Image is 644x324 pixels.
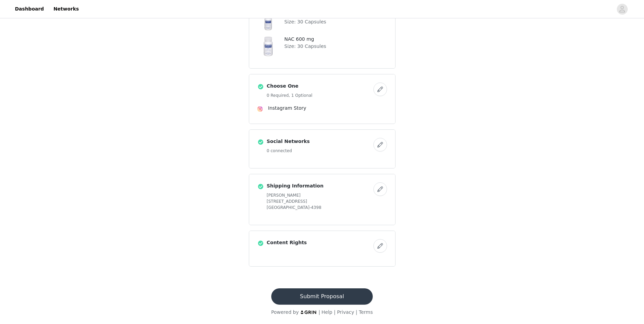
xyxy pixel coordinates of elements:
[267,239,371,246] h4: Content Rights
[359,309,373,315] a: Terms
[267,83,371,90] h4: Choose One
[11,1,48,17] a: Dashboard
[267,138,371,145] h4: Social Networks
[257,106,263,112] img: Instagram Icon
[356,309,357,315] span: |
[49,1,83,17] a: Networks
[300,310,317,314] img: logo
[271,288,373,305] button: Submit Proposal
[267,182,371,190] h4: Shipping Information
[267,92,371,98] h5: 0 Required, 1 Optional
[284,43,387,50] p: Size: 30 Capsules
[267,148,292,153] span: 0 connected
[249,74,395,124] div: Choose One
[267,192,371,211] h5: [PERSON_NAME] [STREET_ADDRESS] [GEOGRAPHIC_DATA]-4398
[337,309,354,315] a: Privacy
[318,309,320,315] span: |
[271,309,299,315] span: Powered by
[249,129,395,168] div: Social Networks
[268,105,307,111] span: Instagram Story
[249,174,395,225] div: Shipping Information
[284,18,387,25] p: Size: 30 Capsules
[321,309,332,315] a: Help
[619,4,625,15] div: avatar
[334,309,335,315] span: |
[284,36,387,43] p: NAC 600 mg
[249,231,395,267] div: Content Rights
